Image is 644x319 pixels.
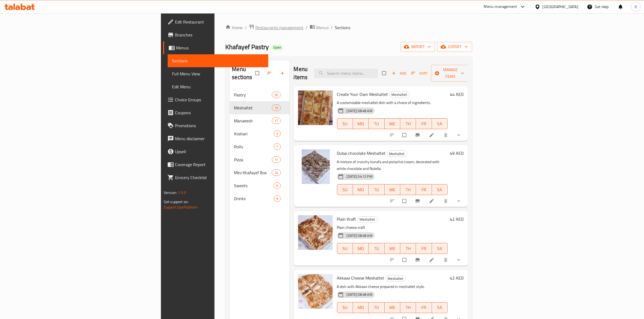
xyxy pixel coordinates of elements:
[386,129,399,141] button: sort-choices
[230,153,289,166] div: Pizza11
[456,257,461,263] svg: Show Choices
[416,184,432,195] button: FR
[306,24,308,31] li: /
[456,132,461,138] svg: Show Choices
[358,216,378,223] span: Meshaltet
[345,233,375,238] span: [DATE] 08:48 AM
[337,224,448,231] p: Plain cheese craft
[175,19,264,25] span: Edit Restaurant
[385,302,400,313] button: WE
[163,28,269,41] a: Branches
[272,105,280,111] div: items
[230,192,289,205] div: Drinks9
[337,90,388,98] span: Create Your Own Meshaltet
[272,170,280,175] span: 14
[345,108,375,113] span: [DATE] 08:48 AM
[355,304,366,311] span: MO
[178,189,186,196] span: 1.0.0
[234,169,272,176] span: Mini Khafayef Box
[339,245,351,253] span: SU
[440,195,453,207] button: delete
[271,45,283,50] span: Open
[434,120,445,128] span: SA
[337,283,448,290] p: A dish with Akkawi cheese prepared in meshaltet style.
[431,65,470,82] button: Manage items
[412,129,425,141] button: Branch-specific-item
[402,120,414,128] span: TH
[369,302,384,313] button: TU
[337,302,353,313] button: SU
[298,90,333,125] img: Create Your Own Meshaltet
[353,243,369,254] button: MO
[271,44,283,51] div: Open
[274,196,280,201] span: 9
[355,186,366,194] span: MO
[274,195,280,202] div: items
[175,109,264,116] span: Coupons
[272,157,280,162] span: 11
[316,24,329,31] span: Menus
[400,184,416,195] button: TH
[339,186,351,194] span: SU
[168,80,269,93] a: Edit Menu
[402,245,414,253] span: TH
[401,42,435,52] button: import
[168,54,269,67] a: Sections
[175,32,264,38] span: Branches
[274,144,280,149] span: 7
[294,65,308,81] h2: Menu items
[453,129,466,141] button: show more
[163,119,269,132] a: Promotions
[337,149,386,157] span: Dubai chocolate Meshaltet
[298,274,333,309] img: Akkawi Cheese Meshaltet
[432,302,448,313] button: SA
[163,145,269,158] a: Upsell
[274,182,280,189] div: items
[379,68,390,78] span: Select section
[337,118,353,129] button: SU
[399,196,411,206] span: Select to update
[387,245,398,253] span: WE
[434,186,445,194] span: SA
[371,304,382,311] span: TU
[432,118,448,129] button: SA
[453,195,466,207] button: show more
[234,182,274,189] div: Sweets
[357,216,378,223] div: Meshaltet
[310,24,329,31] a: Menus
[274,130,280,137] div: items
[411,70,428,76] span: Sort
[399,255,411,265] span: Select to update
[230,114,289,127] div: Manaeesh17
[484,4,517,10] div: Menu-management
[369,243,384,254] button: TU
[440,254,453,266] button: delete
[234,117,272,124] span: Manaeesh
[429,257,435,263] a: Edit menu item
[249,24,303,31] a: Restaurants management
[418,245,430,253] span: FR
[385,243,400,254] button: WE
[234,105,272,111] div: Meshaltet
[234,92,272,98] div: Pastry
[230,127,289,140] div: Koshari5
[339,304,351,311] span: SU
[353,302,369,313] button: MO
[164,198,189,205] span: Get support on:
[337,243,353,254] button: SU
[314,69,378,78] input: search
[172,70,264,77] span: Full Menu View
[263,67,276,79] span: Sort sections
[163,106,269,119] a: Coupons
[255,24,303,31] span: Restaurants management
[272,105,280,110] span: 19
[453,254,466,266] button: show more
[345,174,375,179] span: [DATE] 04:12 PM
[234,143,274,150] span: Rolls
[175,96,264,103] span: Choice Groups
[353,184,369,195] button: MO
[432,184,448,195] button: SA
